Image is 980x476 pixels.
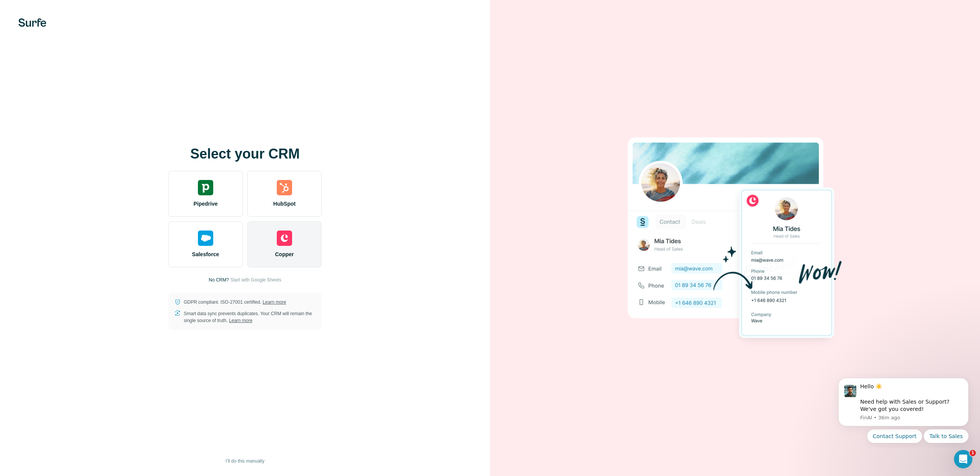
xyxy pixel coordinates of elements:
button: I’ll do this manually [220,455,269,467]
img: hubspot's logo [277,180,292,195]
p: GDPR compliant. ISO-27001 certified. [184,299,286,306]
span: I’ll do this manually [225,458,264,465]
img: copper's logo [277,231,292,246]
button: Start with Google Sheets [230,276,281,283]
span: Salesforce [192,250,219,258]
h1: Select your CRM [168,146,322,162]
img: COPPER image [628,124,842,352]
img: salesforce's logo [198,231,213,246]
span: 1 [970,450,976,456]
p: No CRM? [209,276,229,283]
span: Pipedrive [193,200,217,208]
iframe: Intercom notifications message [827,371,980,448]
a: Learn more [229,318,252,323]
p: Smart data sync prevents duplicates. Your CRM will remain the single source of truth. [184,310,315,324]
span: Copper [275,250,294,258]
a: Learn more [263,299,286,305]
img: Surfe's logo [18,18,46,27]
img: pipedrive's logo [198,180,213,195]
span: HubSpot [273,200,296,208]
iframe: Intercom live chat [954,450,972,468]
